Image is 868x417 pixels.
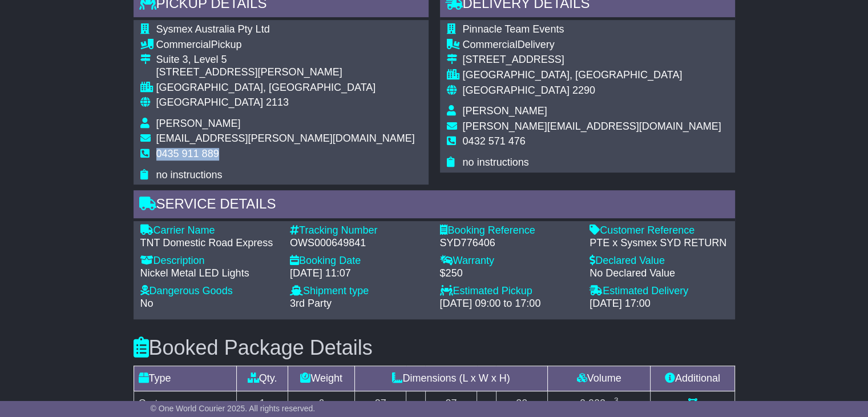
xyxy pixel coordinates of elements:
div: Tracking Number [290,224,429,237]
div: No Declared Value [590,267,728,280]
div: [DATE] 17:00 [590,298,728,310]
div: Booking Reference [440,224,579,237]
div: Customer Reference [590,224,728,237]
span: Commercial [156,39,211,50]
div: Shipment type [290,285,429,298]
span: Sysmex Australia Pty Ltd [156,23,270,35]
span: 2113 [266,97,289,108]
div: [DATE] 09:00 to 17:00 [440,298,579,310]
div: Delivery [463,39,721,51]
div: TNT Domestic Road Express [140,237,279,250]
td: Additional [651,366,734,391]
td: Dimensions (L x W x H) [355,366,548,391]
span: [EMAIL_ADDRESS][PERSON_NAME][DOMAIN_NAME] [156,133,415,144]
div: [GEOGRAPHIC_DATA], [GEOGRAPHIC_DATA] [463,69,721,82]
div: Declared Value [590,255,728,267]
td: x [477,391,496,416]
td: 6 [288,391,355,416]
span: Commercial [463,39,518,50]
div: OWS000649841 [290,237,429,250]
span: [PERSON_NAME][EMAIL_ADDRESS][DOMAIN_NAME] [463,121,721,132]
td: Weight [288,366,355,391]
span: no instructions [156,169,223,181]
div: Estimated Pickup [440,285,579,298]
div: Booking Date [290,255,429,267]
span: 0432 571 476 [463,135,526,147]
span: [GEOGRAPHIC_DATA] [463,85,570,96]
div: SYD776406 [440,237,579,250]
span: No [140,298,154,309]
sup: 3 [614,396,619,404]
div: Description [140,255,279,267]
div: $250 [440,267,579,280]
span: 2290 [572,85,595,96]
td: x [406,391,426,416]
div: PTE x Sysmex SYD RETURN [590,237,728,250]
td: m [547,391,650,416]
div: Nickel Metal LED Lights [140,267,279,280]
div: Dangerous Goods [140,285,279,298]
span: [PERSON_NAME] [156,118,241,129]
div: Estimated Delivery [590,285,728,298]
span: [GEOGRAPHIC_DATA] [156,97,263,108]
span: 3rd Party [290,298,332,309]
h3: Booked Package Details [134,336,735,359]
div: Suite 3, Level 5 [156,54,415,66]
span: Pinnacle Team Events [463,23,564,35]
div: [STREET_ADDRESS] [463,54,721,66]
td: 1 [236,391,288,416]
div: Warranty [440,255,579,267]
div: [GEOGRAPHIC_DATA], [GEOGRAPHIC_DATA] [156,82,415,94]
td: 30 [496,391,547,416]
span: [PERSON_NAME] [463,105,547,117]
div: Pickup [156,39,415,51]
span: © One World Courier 2025. All rights reserved. [151,404,316,413]
td: Volume [547,366,650,391]
div: [STREET_ADDRESS][PERSON_NAME] [156,66,415,79]
span: 0.022 [580,398,605,409]
div: [DATE] 11:07 [290,267,429,280]
td: 27 [355,391,406,416]
td: Type [134,366,236,391]
td: Qty. [236,366,288,391]
td: 27 [425,391,477,416]
span: no instructions [463,157,529,168]
div: Carrier Name [140,224,279,237]
td: Carton [134,391,236,416]
span: 0435 911 889 [156,148,219,159]
div: Service Details [134,190,735,221]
